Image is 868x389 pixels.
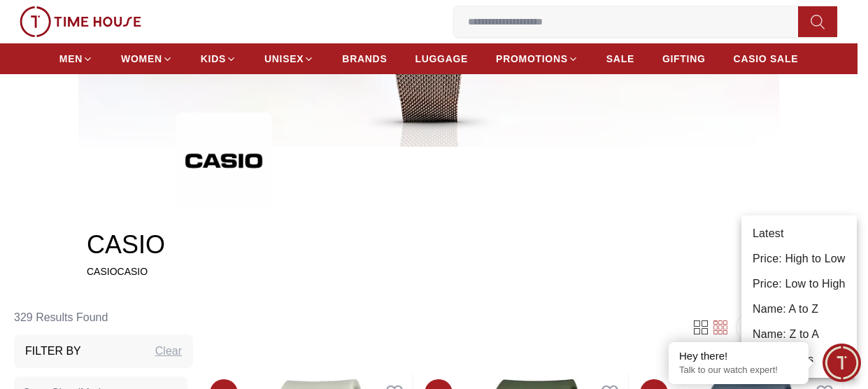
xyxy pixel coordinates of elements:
li: Name: A to Z [741,297,857,322]
li: Price: High to Low [741,246,857,271]
li: Price: Low to High [741,271,857,297]
li: Latest [741,221,857,246]
p: Talk to our watch expert! [679,365,798,376]
li: Name: Z to A [741,322,857,347]
div: Hey there! [679,349,798,363]
div: Chat Widget [823,344,861,382]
